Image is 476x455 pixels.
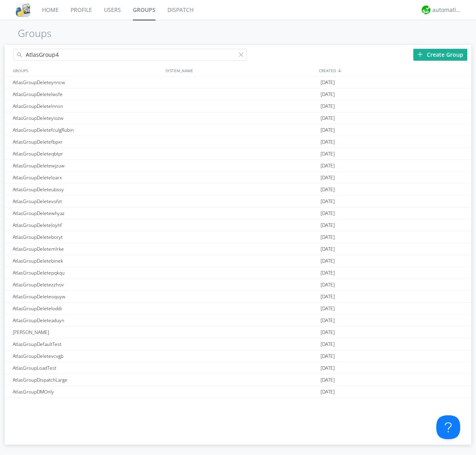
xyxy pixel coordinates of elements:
div: AtlasGroupDeletevofzt [11,196,163,207]
a: AtlasGroupDeletewjzuw[DATE] [5,160,471,172]
span: [DATE] [321,326,335,338]
span: [DATE] [321,374,335,386]
div: AtlasGroupDeleteloyhf [11,219,163,231]
span: [DATE] [321,386,335,398]
a: AtlasGroupDeletezzhov[DATE] [5,279,471,291]
div: AtlasGroupDeletelnnsn [11,100,163,112]
span: [DATE] [321,398,335,410]
iframe: Toggle Customer Support [436,415,460,439]
a: AtlasGroupDeleteboryt[DATE] [5,231,471,243]
a: AtlasGroupDeletemlrke[DATE] [5,243,471,255]
a: AtlasGroupDeleteloyhf[DATE] [5,219,471,231]
span: [DATE] [321,172,335,184]
div: [PERSON_NAME] [11,326,163,338]
a: AtlasGroupDeleteubssy[DATE] [5,184,471,196]
a: AtlasGroupDefaultTest[DATE] [5,338,471,350]
span: [DATE] [321,267,335,279]
span: [DATE] [321,148,335,160]
img: plus.svg [417,52,423,57]
a: AtlasGroupDeleteynncw[DATE] [5,77,471,88]
div: AtlasGroupDeletewjzuw [11,160,163,171]
div: AtlasGroupDeletepqkqu [11,267,163,278]
div: AtlasGroupDeletefbpxr [11,136,163,148]
a: AtlasGroupDeleteaduyn[DATE] [5,315,471,326]
span: [DATE] [321,231,335,243]
div: AtlasGroupDeleteaduyn [11,315,163,326]
a: AtlasGroupDeleteloddi[DATE] [5,303,471,315]
span: [DATE] [321,112,335,124]
div: AtlasGroupDeletemlrke [11,243,163,255]
div: AtlasGroupDeletewhyaz [11,207,163,219]
div: AtlasGroupDeleteynncw [11,77,163,88]
span: [DATE] [321,207,335,219]
div: AtlasGroupDeletelwsfe [11,88,163,100]
a: AtlasGroupDeletelnnsn[DATE] [5,100,471,112]
span: [DATE] [321,136,335,148]
span: [DATE] [321,291,335,303]
span: [DATE] [321,77,335,88]
a: AtlasGroupDeleteqbtpr[DATE] [5,148,471,160]
span: [DATE] [321,338,335,350]
span: [DATE] [321,124,335,136]
div: AtlasGroupDispatchLarge [11,374,163,386]
img: cddb5a64eb264b2086981ab96f4c1ba7 [16,3,30,17]
div: GROUPS [11,65,161,76]
a: AtlasGroupDeleteoquyw[DATE] [5,291,471,303]
a: AtlasGroupDMOnly[DATE] [5,386,471,398]
div: AtlasGroupDeleteboryt [11,231,163,243]
div: AtlasGroupDeleteubssy [11,184,163,195]
span: [DATE] [321,243,335,255]
div: AtlasGroupDeleteloddi [11,303,163,314]
div: AtlasGroupDeletefculgRubin [11,124,163,136]
div: AtlasGroupDeleteqbtpr [11,148,163,159]
a: AtlasGroupDeletefbpxr[DATE] [5,136,471,148]
a: AtlasGroupDispatchLarge[DATE] [5,374,471,386]
span: [DATE] [321,88,335,100]
span: [DATE] [321,315,335,326]
a: AtlasGroupDeletewhyaz[DATE] [5,207,471,219]
a: AtlasGroupDeleteyiozw[DATE] [5,112,471,124]
a: AtlasGroupDeleteloarx[DATE] [5,172,471,184]
a: AtlasGroupMessageArchive[DATE] [5,398,471,410]
a: AtlasGroupDeletevcvgb[DATE] [5,350,471,362]
div: AtlasGroupDeleteloarx [11,172,163,183]
div: AtlasGroupDMOnly [11,386,163,397]
span: [DATE] [321,100,335,112]
div: automation+atlas [432,6,462,14]
img: d2d01cd9b4174d08988066c6d424eccd [422,6,430,14]
a: [PERSON_NAME][DATE] [5,326,471,338]
div: Create Group [413,49,467,61]
span: [DATE] [321,279,335,291]
a: AtlasGroupLoadTest[DATE] [5,362,471,374]
span: [DATE] [321,160,335,172]
span: [DATE] [321,350,335,362]
a: AtlasGroupDeletebinek[DATE] [5,255,471,267]
div: AtlasGroupLoadTest [11,362,163,374]
input: Search groups [13,49,247,61]
div: AtlasGroupDeletevcvgb [11,350,163,362]
a: AtlasGroupDeletevofzt[DATE] [5,196,471,207]
div: CREATED [317,65,471,76]
span: [DATE] [321,303,335,315]
div: AtlasGroupMessageArchive [11,398,163,409]
div: SYSTEM_NAME [163,65,317,76]
span: [DATE] [321,219,335,231]
div: AtlasGroupDeleteoquyw [11,291,163,302]
span: [DATE] [321,362,335,374]
div: AtlasGroupDeleteyiozw [11,112,163,124]
a: AtlasGroupDeletefculgRubin[DATE] [5,124,471,136]
div: AtlasGroupDefaultTest [11,338,163,350]
a: AtlasGroupDeletepqkqu[DATE] [5,267,471,279]
span: [DATE] [321,255,335,267]
span: [DATE] [321,196,335,207]
a: AtlasGroupDeletelwsfe[DATE] [5,88,471,100]
span: [DATE] [321,184,335,196]
div: AtlasGroupDeletezzhov [11,279,163,290]
div: AtlasGroupDeletebinek [11,255,163,267]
